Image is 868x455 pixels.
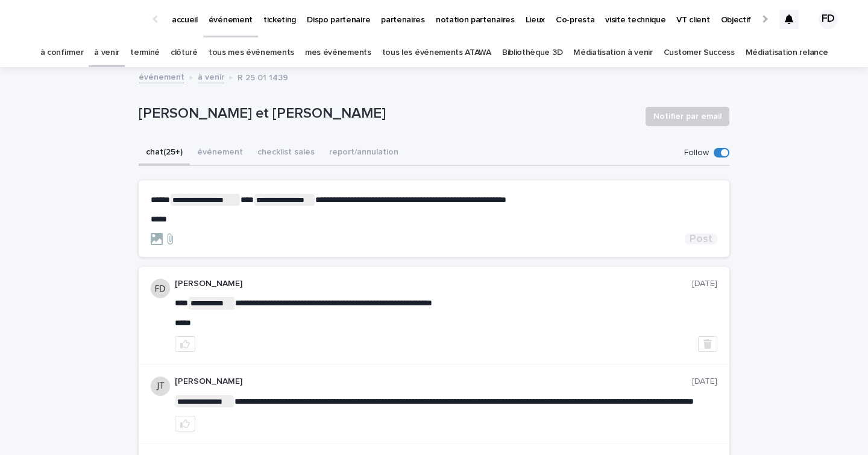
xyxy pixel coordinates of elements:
[40,39,84,67] a: à confirmer
[175,377,692,387] p: [PERSON_NAME]
[130,39,160,67] a: terminé
[237,70,288,83] p: R 25 01 1439
[322,141,406,166] button: report/annulation
[139,69,184,83] a: événement
[171,39,198,67] a: clôturé
[24,7,141,31] img: Ls34BcGeRexTGTNfXpUC
[664,39,735,67] a: Customer Success
[198,69,224,83] a: à venir
[175,416,195,431] button: like this post
[139,105,636,122] p: [PERSON_NAME] et [PERSON_NAME]
[250,141,322,166] button: checklist sales
[139,141,190,166] button: chat (25+)
[653,110,722,122] span: Notifier par email
[502,39,562,67] a: Bibliothèque 3D
[746,39,828,67] a: Médiatisation relance
[646,107,729,126] button: Notifier par email
[175,279,692,289] p: [PERSON_NAME]
[305,39,371,67] a: mes événements
[175,336,195,352] button: like this post
[692,377,717,387] p: [DATE]
[382,39,491,67] a: tous les événements ATAWA
[690,234,712,244] span: Post
[698,336,717,352] button: Delete post
[684,148,709,158] p: Follow
[209,39,294,67] a: tous mes événements
[685,234,717,244] button: Post
[819,10,838,29] div: FD
[573,39,653,67] a: Médiatisation à venir
[190,141,250,166] button: événement
[692,279,717,289] p: [DATE]
[94,39,119,67] a: à venir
